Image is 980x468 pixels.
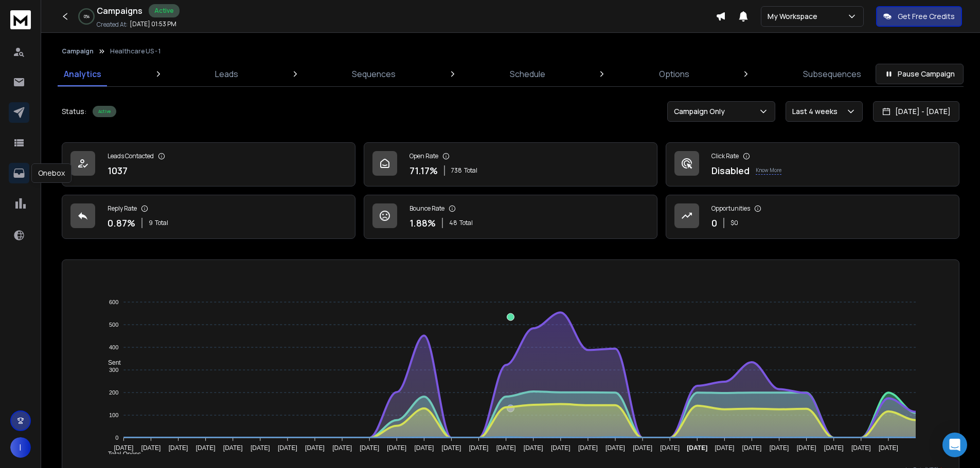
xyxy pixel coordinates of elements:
[409,204,444,213] p: Bounce Rate
[898,11,955,22] p: Get Free Credits
[64,68,101,80] p: Analytics
[730,219,738,227] p: $ 0
[84,13,90,20] p: 0 %
[109,367,118,373] tspan: 300
[409,163,438,178] p: 71.17 %
[797,444,816,452] tspan: [DATE]
[876,64,964,84] button: Pause Campaign
[196,444,216,452] tspan: [DATE]
[524,444,543,452] tspan: [DATE]
[879,444,898,452] tspan: [DATE]
[756,166,781,175] p: Know More
[942,433,967,457] div: Open Intercom Messenger
[115,435,118,441] tspan: 0
[209,62,244,86] a: Leads
[451,166,462,175] span: 738
[223,444,243,452] tspan: [DATE]
[873,101,959,122] button: [DATE] - [DATE]
[770,444,789,452] tspan: [DATE]
[108,163,128,178] p: 1037
[364,142,657,186] a: Open Rate71.17%738Total
[742,444,762,452] tspan: [DATE]
[715,444,734,452] tspan: [DATE]
[62,195,355,239] a: Reply Rate0.87%9Total
[58,62,108,86] a: Analytics
[215,68,238,80] p: Leads
[141,444,161,452] tspan: [DATE]
[711,216,717,230] p: 0
[605,444,625,452] tspan: [DATE]
[653,62,696,86] a: Options
[149,4,180,17] div: Active
[442,444,461,452] tspan: [DATE]
[352,68,396,80] p: Sequences
[278,444,297,452] tspan: [DATE]
[360,444,379,452] tspan: [DATE]
[496,444,516,452] tspan: [DATE]
[768,11,822,22] p: My Workspace
[851,444,871,452] tspan: [DATE]
[97,21,128,29] p: Created At:
[510,68,545,80] p: Schedule
[364,195,657,239] a: Bounce Rate1.88%48Total
[409,216,436,230] p: 1.88 %
[10,437,31,458] button: I
[109,299,118,305] tspan: 600
[409,152,438,160] p: Open Rate
[792,106,842,117] p: Last 4 weeks
[130,20,176,28] p: [DATE] 01:53 PM
[109,412,118,418] tspan: 100
[346,62,402,86] a: Sequences
[97,5,142,17] h1: Campaigns
[469,444,489,452] tspan: [DATE]
[803,68,861,80] p: Subsequences
[100,359,121,366] span: Sent
[93,106,116,117] div: Active
[578,444,598,452] tspan: [DATE]
[387,444,406,452] tspan: [DATE]
[666,142,959,186] a: Click RateDisabledKnow More
[666,195,959,239] a: Opportunities0$0
[109,344,118,350] tspan: 400
[108,152,154,160] p: Leads Contacted
[110,47,161,55] p: Healthcare US - 1
[687,444,707,452] tspan: [DATE]
[155,219,168,227] span: Total
[62,106,86,117] p: Status:
[824,444,844,452] tspan: [DATE]
[449,219,457,227] span: 48
[459,219,473,227] span: Total
[332,444,352,452] tspan: [DATE]
[659,68,689,80] p: Options
[414,444,434,452] tspan: [DATE]
[711,204,750,213] p: Opportunities
[797,62,867,86] a: Subsequences
[464,166,477,175] span: Total
[109,322,118,328] tspan: 500
[551,444,571,452] tspan: [DATE]
[711,152,739,160] p: Click Rate
[876,6,962,27] button: Get Free Credits
[674,106,729,117] p: Campaign Only
[169,444,188,452] tspan: [DATE]
[114,444,133,452] tspan: [DATE]
[504,62,551,86] a: Schedule
[100,451,141,458] span: Total Opens
[109,389,118,396] tspan: 200
[305,444,325,452] tspan: [DATE]
[711,163,750,178] p: Disabled
[251,444,270,452] tspan: [DATE]
[108,216,135,230] p: 0.87 %
[633,444,652,452] tspan: [DATE]
[660,444,680,452] tspan: [DATE]
[149,219,153,227] span: 9
[10,10,31,29] img: logo
[108,204,137,213] p: Reply Rate
[31,163,72,183] div: Onebox
[62,142,355,186] a: Leads Contacted1037
[62,47,94,55] button: Campaign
